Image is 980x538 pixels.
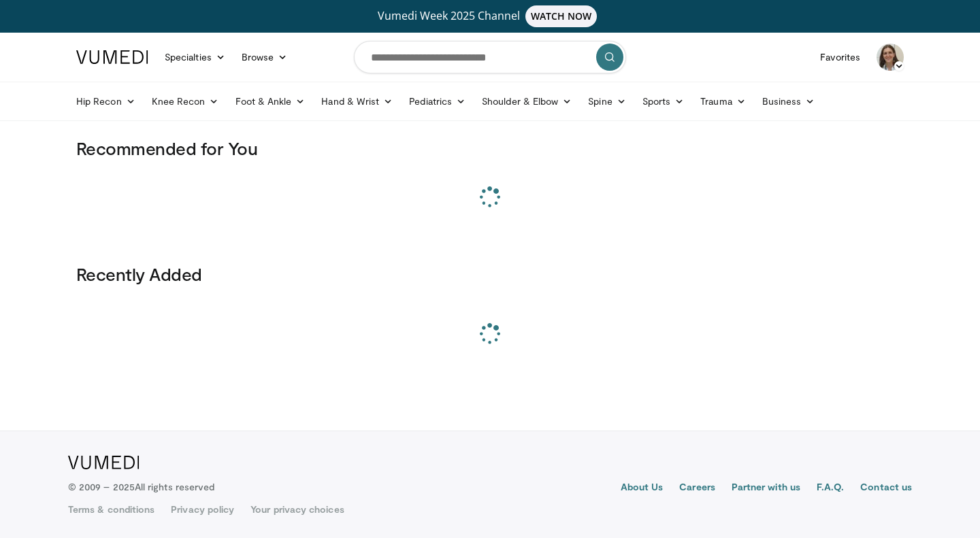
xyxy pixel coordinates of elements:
a: F.A.Q. [817,480,844,497]
a: Privacy policy [171,503,234,516]
a: Hip Recon [68,88,144,115]
img: Avatar [877,44,904,71]
a: Browse [233,44,296,71]
a: Careers [679,480,715,497]
a: Trauma [692,88,754,115]
input: Search topics, interventions [354,41,626,73]
h3: Recommended for You [76,137,904,159]
span: All rights reserved [135,481,214,492]
a: Foot & Ankle [227,88,314,115]
a: Spine [580,88,634,115]
a: About Us [621,480,664,497]
img: VuMedi Logo [76,50,148,64]
a: Pediatrics [401,88,474,115]
a: Vumedi Week 2025 ChannelWATCH NOW [78,5,902,27]
a: Your privacy choices [250,503,344,516]
a: Sports [634,88,693,115]
a: Hand & Wrist [313,88,401,115]
a: Terms & conditions [68,503,154,516]
p: © 2009 – 2025 [68,480,214,494]
span: WATCH NOW [525,5,598,27]
a: Specialties [157,44,233,71]
a: Shoulder & Elbow [474,88,580,115]
a: Contact us [860,480,912,497]
a: Knee Recon [144,88,227,115]
a: Business [754,88,823,115]
img: VuMedi Logo [68,456,140,469]
a: Favorites [812,44,868,71]
a: Partner with us [732,480,800,497]
h3: Recently Added [76,263,904,285]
